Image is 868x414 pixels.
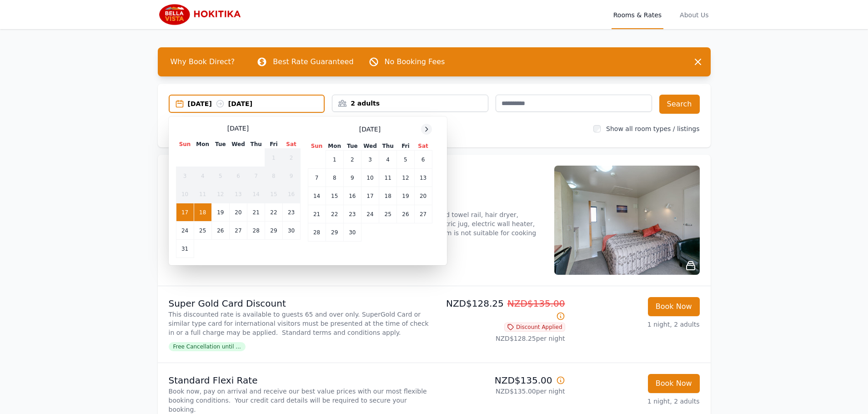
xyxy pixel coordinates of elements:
td: 28 [308,223,326,242]
p: Standard Flexi Rate [169,374,431,387]
td: 29 [326,223,343,242]
span: NZD$135.00 [507,298,565,309]
td: 18 [379,187,397,205]
div: [DATE] [DATE] [188,99,324,108]
td: 23 [343,205,361,223]
th: Wed [229,140,247,149]
td: 30 [343,223,361,242]
td: 25 [379,205,397,223]
td: 22 [265,203,282,222]
td: 20 [414,187,432,205]
p: No Booking Fees [385,56,445,67]
td: 7 [247,167,265,185]
td: 9 [282,167,300,185]
p: Book now, pay on arrival and receive our best value prices with our most flexible booking conditi... [169,387,431,414]
td: 25 [194,222,211,240]
td: 26 [397,205,414,223]
td: 1 [265,149,282,167]
img: Bella Vista Hokitika [158,4,245,25]
td: 6 [414,151,432,169]
p: NZD$128.25 per night [438,334,565,343]
td: 27 [229,222,247,240]
td: 15 [326,187,343,205]
button: Book Now [648,374,700,393]
th: Fri [265,140,282,149]
td: 19 [211,203,229,222]
td: 17 [176,203,194,222]
td: 24 [361,205,379,223]
p: NZD$128.25 [438,297,565,323]
td: 19 [397,187,414,205]
th: Wed [361,142,379,151]
td: 13 [414,169,432,187]
p: NZD$135.00 [438,374,565,387]
td: 5 [211,167,229,185]
p: 1 night, 2 adults [572,320,700,329]
span: [DATE] [359,125,381,134]
td: 21 [308,205,326,223]
td: 30 [282,222,300,240]
td: 20 [229,203,247,222]
td: 7 [308,169,326,187]
td: 28 [247,222,265,240]
td: 24 [176,222,194,240]
td: 14 [247,185,265,203]
td: 3 [361,151,379,169]
td: 2 [282,149,300,167]
td: 11 [379,169,397,187]
th: Tue [211,140,229,149]
td: 23 [282,203,300,222]
span: Free Cancellation until ... [169,342,246,351]
p: Best Rate Guaranteed [273,56,353,67]
p: Super Gold Card Discount [169,297,431,310]
td: 17 [361,187,379,205]
td: 21 [247,203,265,222]
button: Search [659,95,700,114]
span: Why Book Direct? [163,53,242,71]
p: NZD$135.00 per night [438,387,565,396]
td: 27 [414,205,432,223]
td: 13 [229,185,247,203]
th: Mon [326,142,343,151]
td: 12 [397,169,414,187]
td: 9 [343,169,361,187]
p: This discounted rate is available to guests 65 and over only. SuperGold Card or similar type card... [169,310,431,337]
span: [DATE] [227,124,249,133]
td: 18 [194,203,211,222]
td: 6 [229,167,247,185]
td: 29 [265,222,282,240]
th: Fri [397,142,414,151]
span: Discount Applied [504,323,565,332]
td: 8 [265,167,282,185]
label: Show all room types / listings [606,125,699,132]
th: Tue [343,142,361,151]
td: 3 [176,167,194,185]
th: Sun [308,142,326,151]
td: 14 [308,187,326,205]
th: Mon [194,140,211,149]
td: 12 [211,185,229,203]
td: 22 [326,205,343,223]
td: 5 [397,151,414,169]
div: 2 adults [332,99,488,108]
td: 26 [211,222,229,240]
td: 10 [176,185,194,203]
th: Thu [247,140,265,149]
td: 2 [343,151,361,169]
td: 4 [194,167,211,185]
td: 1 [326,151,343,169]
button: Book Now [648,297,700,316]
th: Sun [176,140,194,149]
td: 8 [326,169,343,187]
td: 16 [343,187,361,205]
td: 10 [361,169,379,187]
td: 15 [265,185,282,203]
td: 11 [194,185,211,203]
th: Sat [414,142,432,151]
th: Sat [282,140,300,149]
th: Thu [379,142,397,151]
p: 1 night, 2 adults [572,397,700,406]
td: 31 [176,240,194,258]
td: 4 [379,151,397,169]
td: 16 [282,185,300,203]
